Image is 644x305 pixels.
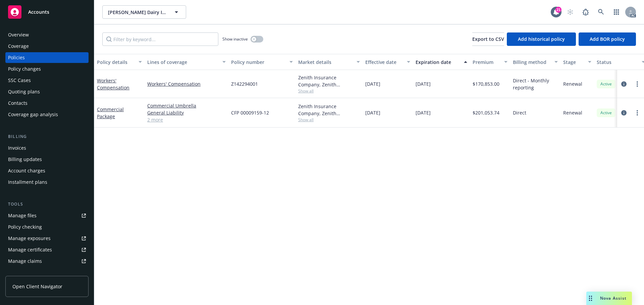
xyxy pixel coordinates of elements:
button: Billing method [510,54,560,70]
span: Show all [298,88,360,94]
div: Billing method [513,59,550,66]
button: Expiration date [413,54,470,70]
a: Manage exposures [5,233,89,244]
button: [PERSON_NAME] Dairy Inc [102,5,186,19]
div: Quoting plans [8,86,40,97]
a: Workers' Compensation [97,77,129,91]
a: Contacts [5,98,89,108]
a: more [633,80,641,88]
a: General Liability [147,109,226,116]
a: Commercial Package [97,106,124,120]
span: $201,053.74 [473,109,499,116]
a: Installment plans [5,177,89,187]
div: Premium [473,59,500,66]
input: Filter by keyword... [102,32,218,46]
a: Overview [5,29,89,40]
a: Coverage gap analysis [5,109,89,120]
a: Workers' Compensation [147,80,226,87]
div: Coverage gap analysis [8,109,58,120]
a: Policies [5,52,89,63]
a: Manage certificates [5,244,89,255]
button: Policy details [94,54,145,70]
span: CFP 00009159-12 [231,109,269,116]
span: Export to CSV [472,36,504,42]
button: Lines of coverage [145,54,228,70]
button: Policy number [228,54,296,70]
div: Stage [563,59,584,66]
span: Add historical policy [518,36,565,42]
span: Renewal [563,109,582,116]
div: Expiration date [416,59,460,66]
a: Switch app [610,5,623,19]
div: Effective date [365,59,403,66]
a: Commercial Umbrella [147,102,226,109]
div: Account charges [8,165,45,176]
span: Show inactive [222,36,248,42]
a: Manage files [5,210,89,221]
div: Tools [5,201,89,208]
span: Direct [513,109,526,116]
div: Lines of coverage [147,59,218,66]
div: Billing updates [8,154,42,165]
span: Direct - Monthly reporting [513,77,558,91]
a: Search [594,5,608,19]
button: Add historical policy [507,32,576,46]
a: Quoting plans [5,86,89,97]
span: Nova Assist [600,295,627,301]
span: Renewal [563,80,582,87]
div: Policies [8,52,25,63]
a: Coverage [5,41,89,52]
div: Manage BORs [8,267,40,278]
a: SSC Cases [5,75,89,86]
button: Premium [470,54,510,70]
span: [DATE] [416,109,431,116]
a: Billing updates [5,154,89,165]
span: Add BOR policy [590,36,625,42]
div: Overview [8,29,29,40]
a: Policy checking [5,222,89,232]
a: Manage claims [5,256,89,266]
a: Account charges [5,165,89,176]
span: Active [599,110,613,116]
div: Market details [298,59,353,66]
span: [DATE] [416,80,431,87]
a: Policy changes [5,64,89,74]
a: 2 more [147,116,226,123]
div: Coverage [8,41,29,52]
span: [PERSON_NAME] Dairy Inc [108,9,166,16]
div: Zenith Insurance Company, Zenith ([GEOGRAPHIC_DATA]) [298,74,360,88]
div: Policy number [231,59,285,66]
button: Add BOR policy [579,32,636,46]
span: $170,853.00 [473,80,499,87]
div: Invoices [8,143,26,153]
button: Effective date [363,54,413,70]
div: Policy checking [8,222,42,232]
div: Contacts [8,98,28,108]
span: Open Client Navigator [12,283,62,290]
a: circleInformation [620,80,628,88]
a: more [633,109,641,117]
div: 21 [555,7,561,13]
div: Installment plans [8,177,47,187]
div: Status [597,59,638,66]
div: Manage files [8,210,37,221]
a: Accounts [5,3,89,21]
a: Invoices [5,143,89,153]
div: Manage certificates [8,244,52,255]
button: Nova Assist [586,292,632,305]
div: Drag to move [586,292,595,305]
div: Zenith Insurance Company, Zenith ([GEOGRAPHIC_DATA]) [298,103,360,117]
span: Z142294001 [231,80,258,87]
div: Manage exposures [8,233,51,244]
span: Accounts [28,9,49,15]
button: Export to CSV [472,32,504,46]
button: Stage [560,54,594,70]
div: Manage claims [8,256,42,266]
span: Show all [298,117,360,123]
div: Policy details [97,59,135,66]
div: Billing [5,133,89,140]
a: Manage BORs [5,267,89,278]
a: circleInformation [620,109,628,117]
div: SSC Cases [8,75,31,86]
